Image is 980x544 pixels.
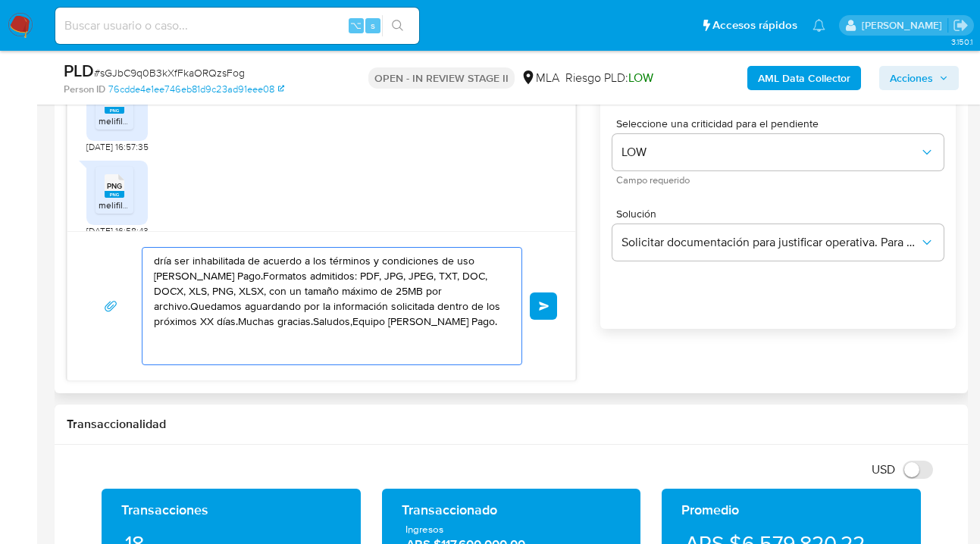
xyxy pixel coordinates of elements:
span: # sGJbC9q0B3kXfFkaORQzsFog [94,65,245,80]
div: MLA [521,70,559,86]
button: Enviar [530,292,557,320]
b: PLD [64,58,94,83]
span: melifile7215530500886836190.png [99,114,242,127]
span: Enviar [539,302,549,311]
span: melifile7798675988435905203.png [99,199,245,211]
span: Campo requerido [616,177,947,184]
span: Solicitar documentación para justificar operativa. Para Personas Físicas. [622,235,919,250]
textarea: dría ser inhabilitada de acuerdo a los términos y condiciones de uso [PERSON_NAME] Pago.Formatos ... [154,248,503,364]
b: Person ID [64,83,105,96]
span: Solución [616,208,947,219]
button: AML Data Collector [747,66,861,90]
span: PNG [107,97,122,107]
span: Riesgo PLD: [565,70,653,86]
p: OPEN - IN REVIEW STAGE II [368,67,515,89]
input: Buscar usuario o caso... [55,16,419,36]
button: Solicitar documentación para justificar operativa. Para Personas Físicas. [612,224,944,261]
button: search-icon [382,15,413,36]
p: juanpablo.jfernandez@mercadolibre.com [862,18,947,33]
button: Acciones [879,66,959,90]
span: [DATE] 16:58:43 [86,225,149,237]
span: Accesos rápidos [712,17,797,33]
span: [DATE] 16:57:35 [86,141,149,153]
a: Salir [953,17,969,33]
span: Acciones [890,66,933,90]
span: s [371,18,375,33]
button: LOW [612,134,944,170]
h1: Transaccionalidad [67,417,956,432]
span: LOW [622,145,919,160]
span: PNG [107,181,122,191]
span: 3.150.1 [951,36,972,48]
span: ⌥ [350,18,362,33]
span: Seleccione una criticidad para el pendiente [616,118,947,129]
a: 76cdde4e1ee746eb81d9c23ad91eee08 [108,83,284,96]
span: LOW [628,69,653,86]
a: Notificaciones [812,19,825,32]
b: AML Data Collector [758,66,850,90]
